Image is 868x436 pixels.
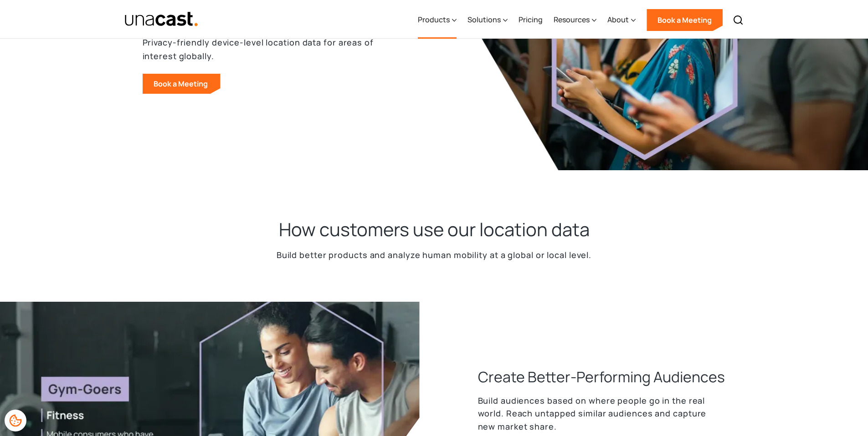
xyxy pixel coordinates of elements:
[143,35,380,63] p: Privacy-friendly device-level location data for areas of interest globally.
[277,248,591,262] p: Build better products and analyze human mobility at a global or local level.
[418,14,450,25] div: Products
[733,15,744,25] img: Search icon
[607,1,636,39] div: About
[478,367,725,387] h3: Create Better-Performing Audiences
[279,218,590,241] h2: How customers use our location data
[143,74,221,94] a: Book a Meeting
[418,1,457,39] div: Products
[478,394,726,433] p: Build audiences based on where people go in the real world. Reach untapped similar audiences and ...
[607,14,629,25] div: About
[647,9,723,31] a: Book a Meeting
[124,11,199,27] img: Unacast text logo
[467,14,501,25] div: Solutions
[124,11,199,27] a: home
[467,1,508,39] div: Solutions
[519,1,543,39] a: Pricing
[554,1,596,39] div: Resources
[554,14,590,25] div: Resources
[5,410,26,431] div: Cookie Preferences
